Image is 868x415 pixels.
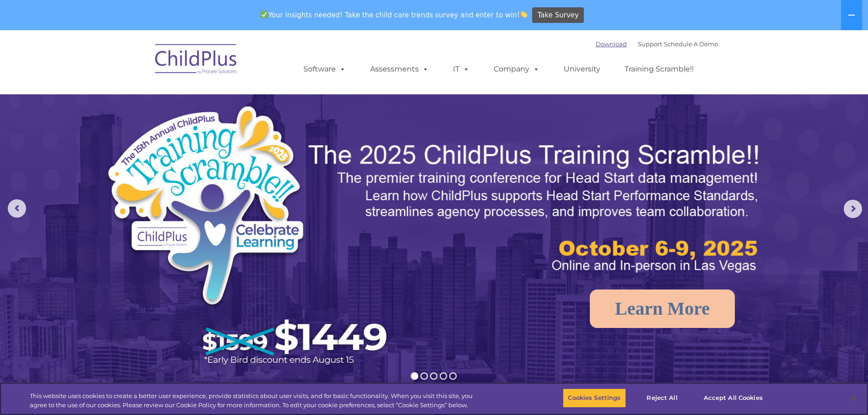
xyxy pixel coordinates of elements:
a: Support [638,40,662,48]
a: IT [444,60,479,78]
a: Schedule A Demo [664,40,718,48]
span: Take Survey [538,7,579,23]
button: Cookies Settings [563,388,625,408]
font: | [596,40,718,48]
button: Close [843,388,863,408]
a: University [555,60,609,78]
a: Learn More [590,289,735,328]
a: Assessments [361,60,438,78]
a: Software [294,60,355,78]
span: Last name [127,60,155,67]
a: Training Scramble!! [615,60,703,78]
img: ChildPlus by Procare Solutions [151,38,242,83]
a: Download [596,40,627,48]
button: Accept All Cookies [699,388,768,408]
img: 👏 [520,11,527,18]
span: Phone number [127,98,166,105]
div: This website uses cookies to create a better user experience, provide statistics about user visit... [30,392,477,410]
span: Your insights needed! Take the child care trends survey and enter to win! [257,6,531,24]
img: ✅ [261,11,268,18]
button: Reject All [634,388,691,408]
a: Company [485,60,549,78]
a: Take Survey [532,7,584,23]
